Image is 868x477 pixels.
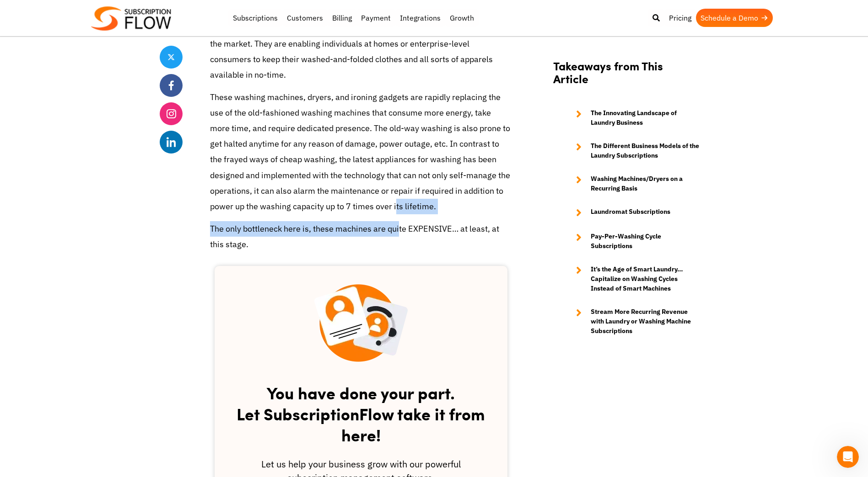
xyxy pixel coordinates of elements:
[567,174,700,193] a: Washing Machines/Dryers on a Recurring Basis
[445,9,479,27] a: Growth
[591,307,700,336] strong: Stream More Recurring Revenue with Laundry or Washing Machine Subscriptions
[591,108,700,127] strong: The Innovating Landscape of Laundry Business
[328,9,356,27] a: Billing
[837,446,859,468] iframe: Intercom live chat
[233,373,489,448] h2: You have done your part. Let SubscriptionFlow take it from here!
[210,90,512,215] p: These washing machines, dryers, and ironing gadgets are rapidly replacing the use of the old-fash...
[567,265,700,293] a: It’s the Age of Smart Laundry… Capitalize on Washing Cycles Instead of Smart Machines
[591,265,700,293] strong: It’s the Age of Smart Laundry… Capitalize on Washing Cycles Instead of Smart Machines
[567,207,700,218] a: Laundromat Subscriptions
[210,221,512,252] p: The only bottleneck here is, these machines are quite EXPENSIVE… at least, at this stage.
[356,9,395,27] a: Payment
[567,307,700,336] a: Stream More Recurring Revenue with Laundry or Washing Machine Subscriptions
[696,9,773,27] a: Schedule a Demo
[567,108,700,127] a: The Innovating Landscape of Laundry Business
[591,207,670,218] strong: Laundromat Subscriptions
[567,141,700,160] a: The Different Business Models of the Laundry Subscriptions
[282,9,328,27] a: Customers
[553,59,700,95] h2: Takeaways from This Article
[314,284,408,362] img: blog-inner scetion
[395,9,445,27] a: Integrations
[591,232,700,251] strong: Pay-Per-Washing Cycle Subscriptions
[664,9,696,27] a: Pricing
[567,232,700,251] a: Pay-Per-Washing Cycle Subscriptions
[591,141,700,160] strong: The Different Business Models of the Laundry Subscriptions
[91,6,171,31] img: Subscriptionflow
[228,9,282,27] a: Subscriptions
[591,174,700,193] strong: Washing Machines/Dryers on a Recurring Basis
